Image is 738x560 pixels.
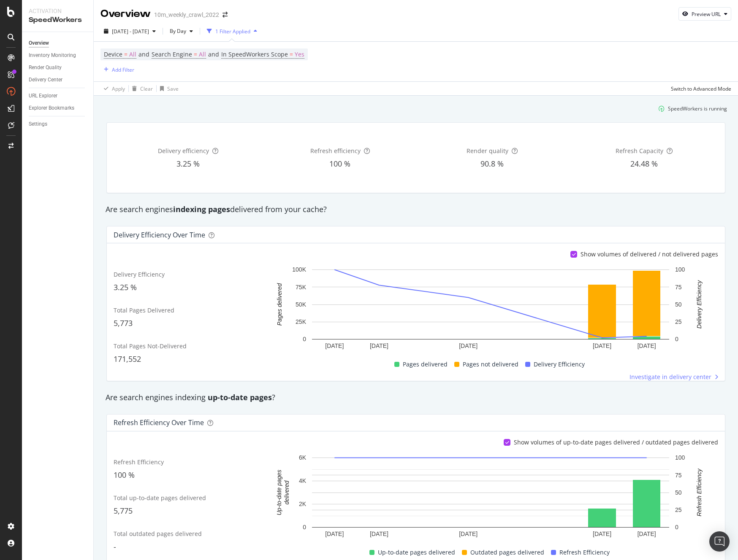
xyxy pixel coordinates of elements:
[29,75,62,84] div: Delivery Center
[370,343,388,350] text: [DATE]
[158,147,209,155] span: Delivery efficiency
[675,454,685,461] text: 100
[114,470,135,480] span: 100 %
[221,50,288,58] span: In SpeedWorkers Scope
[166,27,186,35] span: By Day
[403,359,448,369] span: Pages delivered
[104,50,122,58] span: Device
[114,354,141,364] span: 171,552
[629,373,711,381] span: Investigate in delivery center
[678,7,731,21] button: Preview URL
[29,51,87,60] a: Inventory Monitoring
[114,282,137,292] span: 3.25 %
[203,24,260,38] button: 1 Filter Applied
[29,63,62,72] div: Render Quality
[303,524,306,530] text: 0
[675,336,678,343] text: 0
[129,48,136,60] span: All
[630,159,658,169] span: 24.48 %
[534,359,585,369] span: Delivery Efficiency
[29,120,87,129] a: Settings
[173,204,230,214] strong: indexing pages
[675,301,682,308] text: 50
[593,343,611,350] text: [DATE]
[208,392,272,402] strong: up-to-date pages
[29,120,47,129] div: Settings
[114,530,202,538] span: Total outdated pages delivered
[296,284,307,291] text: 75K
[581,250,718,258] div: Show volumes of delivered / not delivered pages
[267,265,714,353] svg: A chart.
[709,531,730,552] div: Open Intercom Messenger
[29,75,87,84] a: Delivery Center
[463,359,518,369] span: Pages not delivered
[675,524,678,530] text: 0
[199,48,206,60] span: All
[167,85,179,92] div: Save
[675,318,682,325] text: 25
[480,159,504,169] span: 90.8 %
[692,11,721,18] div: Preview URL
[112,28,149,35] span: [DATE] - [DATE]
[593,530,611,537] text: [DATE]
[166,24,196,38] button: By Day
[138,50,149,58] span: and
[114,342,187,350] span: Total Pages Not-Delivered
[470,547,544,557] span: Outdated pages delivered
[114,458,164,466] span: Refresh Efficiency
[675,471,682,478] text: 75
[638,343,656,350] text: [DATE]
[459,343,478,350] text: [DATE]
[100,65,134,75] button: Add Filter
[671,85,731,92] div: Switch to Advanced Mode
[29,39,87,48] a: Overview
[296,301,307,308] text: 50K
[696,468,703,516] text: Refresh Efficiency
[276,283,283,326] text: Pages delivered
[267,453,714,541] svg: A chart.
[176,159,200,169] span: 3.25 %
[667,82,731,95] button: Switch to Advanced Mode
[370,530,388,537] text: [DATE]
[467,147,508,155] span: Render quality
[124,50,128,58] span: =
[29,104,87,113] a: Explorer Bookmarks
[559,547,610,557] span: Refresh Efficiency
[222,12,228,18] div: arrow-right-arrow-left
[296,318,307,325] text: 25K
[29,15,87,25] div: SpeedWorkers
[29,92,87,100] a: URL Explorer
[459,530,478,537] text: [DATE]
[129,82,153,95] button: Clear
[112,85,125,92] div: Apply
[378,547,455,557] span: Up-to-date pages delivered
[276,470,282,515] text: Up-to-date pages
[29,104,74,113] div: Explorer Bookmarks
[299,454,307,461] text: 6K
[114,541,116,552] span: -
[290,50,293,58] span: =
[292,267,306,273] text: 100K
[114,418,204,427] div: Refresh Efficiency over time
[100,24,159,38] button: [DATE] - [DATE]
[675,284,682,291] text: 75
[514,438,718,447] div: Show volumes of up-to-date pages delivered / outdated pages delivered
[303,336,306,343] text: 0
[29,92,57,100] div: URL Explorer
[675,489,682,496] text: 50
[154,11,219,19] div: 10m_weekly_crawl_2022
[152,50,192,58] span: Search Engine
[325,343,344,350] text: [DATE]
[299,501,307,507] text: 2K
[675,506,682,513] text: 25
[100,7,151,21] div: Overview
[114,318,133,328] span: 5,773
[157,82,179,95] button: Save
[668,105,727,112] div: SpeedWorkers is running
[29,39,49,48] div: Overview
[140,85,153,92] div: Clear
[114,306,174,314] span: Total Pages Delivered
[114,494,206,502] span: Total up-to-date pages delivered
[194,50,197,58] span: =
